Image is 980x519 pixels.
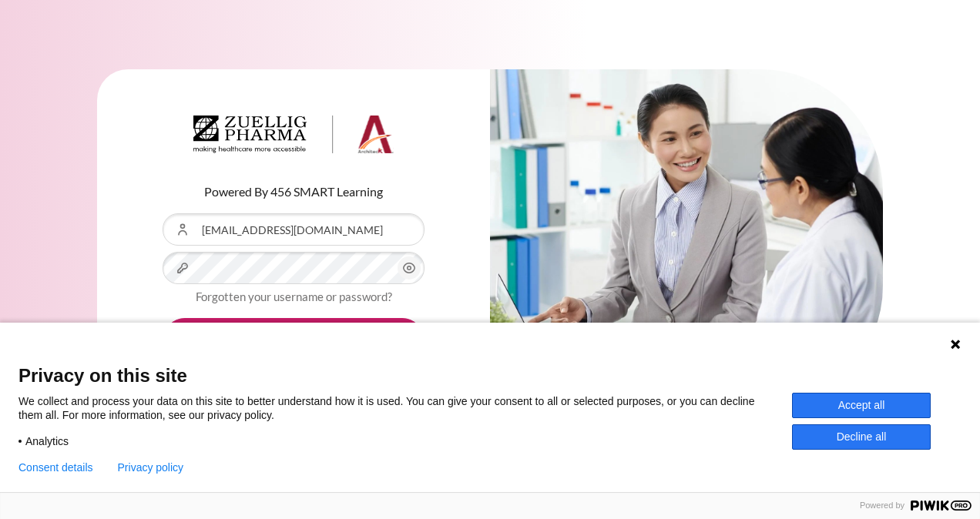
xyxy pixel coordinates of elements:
button: Log in [163,318,425,363]
span: Powered by [854,501,911,511]
a: Privacy policy [118,461,184,474]
button: Consent details [18,461,93,474]
span: Privacy on this site [18,364,962,387]
img: Architeck [193,116,394,154]
a: Forgotten your username or password? [196,290,392,303]
input: Username or Email Address [163,213,425,246]
p: We collect and process your data on this site to better understand how it is used. You can give y... [18,394,792,422]
span: Analytics [25,434,69,448]
a: Architeck [193,116,394,160]
button: Accept all [792,393,931,418]
p: Powered By 456 SMART Learning [163,182,425,201]
button: Decline all [792,424,931,450]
